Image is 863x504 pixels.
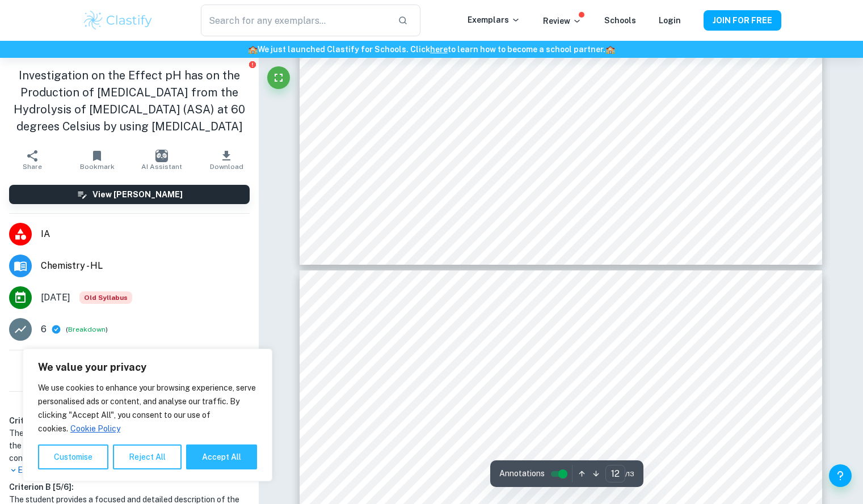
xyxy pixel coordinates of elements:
[499,468,545,480] span: Annotations
[113,444,182,469] button: Reject All
[65,144,129,176] button: Bookmark
[605,45,615,54] span: 🏫
[70,423,121,434] a: Cookie Policy
[194,144,259,176] button: Download
[210,163,243,171] span: Download
[9,185,250,204] button: View [PERSON_NAME]
[829,464,852,487] button: Help and Feedback
[543,15,582,27] p: Review
[2,43,861,56] h6: We just launched Clastify for Schools. Click to learn how to become a school partner.
[92,188,183,201] h6: View [PERSON_NAME]
[23,349,272,481] div: We value your privacy
[79,291,132,304] span: Old Syllabus
[38,361,257,374] p: We value your privacy
[430,45,448,54] a: here
[41,259,250,273] span: Chemistry - HL
[68,324,106,334] button: Breakdown
[248,45,258,54] span: 🏫
[9,67,250,135] h1: Investigation on the Effect pH has on the Production of [MEDICAL_DATA] from the Hydrolysis of [ME...
[82,9,154,32] img: Clastify logo
[267,66,290,89] button: Fullscreen
[129,144,194,176] button: AI Assistant
[5,396,254,410] h6: Examiner's summary
[79,291,132,304] div: Starting from the May 2025 session, the Chemistry IA requirements have changed. It's OK to refer ...
[141,163,182,171] span: AI Assistant
[248,60,256,69] button: Report issue
[201,5,388,36] input: Search for any exemplars...
[80,163,115,171] span: Bookmark
[23,163,42,171] span: Share
[9,464,250,476] p: Expand
[604,16,636,25] a: Schools
[186,444,257,469] button: Accept All
[9,481,250,493] h6: Criterion B [ 5 / 6 ]:
[9,414,250,427] h6: Criterion A [ 1 / 2 ]:
[155,150,168,162] img: AI Assistant
[41,323,47,336] p: 6
[38,444,108,469] button: Customise
[41,291,70,304] span: [DATE]
[66,324,108,335] span: ( )
[41,227,250,241] span: IA
[659,16,681,25] a: Login
[468,14,520,26] p: Exemplars
[625,469,634,479] span: / 13
[38,381,257,435] p: We use cookies to enhance your browsing experience, serve personalised ads or content, and analys...
[9,427,250,464] h1: The student has justified their choice of topic well by describing the global significance of [ME...
[704,10,781,31] button: JOIN FOR FREE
